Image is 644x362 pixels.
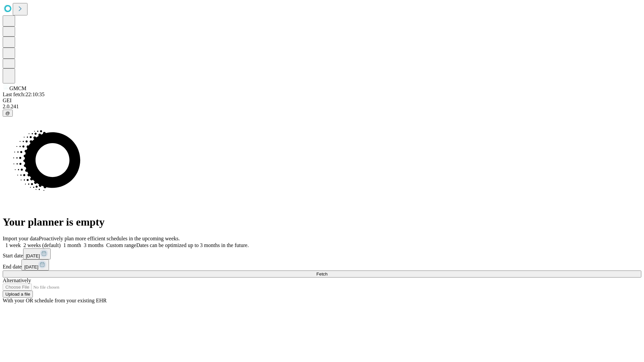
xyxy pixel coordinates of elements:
[24,264,38,269] span: [DATE]
[316,271,327,277] span: Fetch
[23,242,61,248] span: 2 weeks (default)
[106,242,136,248] span: Custom range
[26,253,40,258] span: [DATE]
[5,111,10,116] span: @
[5,242,21,248] span: 1 week
[3,291,33,298] button: Upload a file
[3,278,31,283] span: Alternatively
[3,110,13,117] button: @
[63,242,81,248] span: 1 month
[39,236,180,241] span: Proactively plan more efficient schedules in the upcoming weeks.
[3,259,641,270] div: End date
[3,236,39,241] span: Import your data
[3,98,641,104] div: GEI
[23,248,51,259] button: [DATE]
[3,216,641,228] h1: Your planner is empty
[9,85,26,91] span: GMCM
[136,242,249,248] span: Dates can be optimized up to 3 months in the future.
[3,298,107,303] span: With your OR schedule from your existing EHR
[3,92,45,97] span: Last fetch: 22:10:35
[3,104,641,110] div: 2.0.241
[3,248,641,259] div: Start date
[21,259,49,270] button: [DATE]
[3,270,641,278] button: Fetch
[84,242,104,248] span: 3 months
